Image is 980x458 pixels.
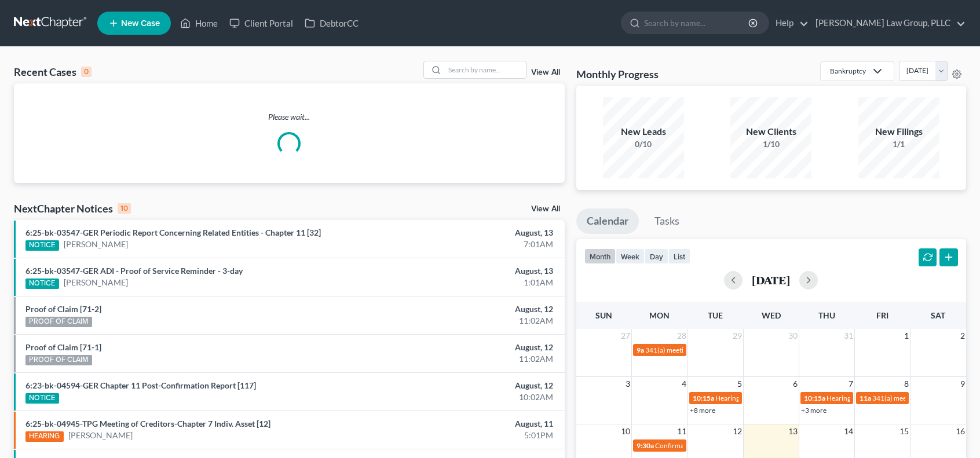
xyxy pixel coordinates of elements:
[385,353,553,365] div: 11:02AM
[804,394,825,402] span: 10:15a
[858,125,939,138] div: New Filings
[676,424,688,438] span: 11
[959,329,966,343] span: 2
[876,310,888,320] span: Fri
[385,342,553,353] div: August, 12
[801,406,827,415] a: +3 more
[858,138,939,150] div: 1/1
[25,419,270,428] a: 6:25-bk-04945-TPG Meeting of Creditors-Chapter 7 Indiv. Asset [12]
[898,424,910,438] span: 15
[787,424,799,438] span: 13
[676,329,688,343] span: 28
[385,303,553,315] div: August, 12
[830,66,866,76] div: Bankruptcy
[787,329,799,343] span: 30
[903,377,910,391] span: 8
[25,431,64,442] div: HEARING
[595,310,612,320] span: Sun
[385,315,553,327] div: 11:02AM
[299,13,364,34] a: DebtorCC
[730,138,811,150] div: 1/10
[118,203,131,214] div: 10
[385,430,553,441] div: 5:01PM
[616,248,645,264] button: week
[385,265,553,277] div: August, 13
[681,377,688,391] span: 4
[637,441,654,450] span: 9:30a
[730,125,811,138] div: New Clients
[649,310,670,320] span: Mon
[603,138,684,150] div: 0/10
[645,346,757,354] span: 341(a) meeting for [PERSON_NAME]
[843,329,854,343] span: 31
[762,310,781,320] span: Wed
[445,61,526,78] input: Search by name...
[14,201,131,215] div: NextChapter Notices
[668,248,690,264] button: list
[25,228,321,237] a: 6:25-bk-03547-GER Periodic Report Concerning Related Entities - Chapter 11 [32]
[531,205,560,213] a: View All
[385,277,553,288] div: 1:01AM
[576,208,639,234] a: Calendar
[25,304,101,314] a: Proof of Claim [71-2]
[25,342,101,352] a: Proof of Claim [71-1]
[68,430,133,441] a: [PERSON_NAME]
[843,424,854,438] span: 14
[25,393,59,404] div: NOTICE
[903,329,910,343] span: 1
[770,13,809,34] a: Help
[693,394,714,402] span: 10:15a
[25,279,59,289] div: NOTICE
[860,394,871,402] span: 11a
[752,274,790,286] h2: [DATE]
[792,377,799,391] span: 6
[644,208,690,234] a: Tasks
[955,424,966,438] span: 16
[624,377,631,391] span: 3
[736,377,743,391] span: 5
[64,239,128,250] a: [PERSON_NAME]
[25,317,92,327] div: PROOF OF CLAIM
[14,111,565,123] p: Please wait...
[25,355,92,365] div: PROOF OF CLAIM
[732,329,743,343] span: 29
[620,424,631,438] span: 10
[620,329,631,343] span: 27
[584,248,616,264] button: month
[732,424,743,438] span: 12
[715,394,806,402] span: Hearing for [PERSON_NAME]
[25,266,243,276] a: 6:25-bk-03547-GER ADI - Proof of Service Reminder - 3-day
[637,346,644,354] span: 9a
[385,227,553,239] div: August, 13
[603,125,684,138] div: New Leads
[708,310,723,320] span: Tue
[25,240,59,251] div: NOTICE
[174,13,224,34] a: Home
[385,391,553,403] div: 10:02AM
[121,19,160,28] span: New Case
[64,277,128,288] a: [PERSON_NAME]
[818,310,835,320] span: Thu
[81,67,92,77] div: 0
[576,67,659,81] h3: Monthly Progress
[959,377,966,391] span: 9
[25,380,256,390] a: 6:23-bk-04594-GER Chapter 11 Post-Confirmation Report [117]
[224,13,299,34] a: Client Portal
[931,310,945,320] span: Sat
[644,12,750,34] input: Search by name...
[645,248,668,264] button: day
[690,406,715,415] a: +8 more
[810,13,966,34] a: [PERSON_NAME] Law Group, PLLC
[385,239,553,250] div: 7:01AM
[14,65,92,79] div: Recent Cases
[655,441,763,450] span: Confirmation Status Conference for
[385,418,553,430] div: August, 11
[385,380,553,391] div: August, 12
[847,377,854,391] span: 7
[531,68,560,76] a: View All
